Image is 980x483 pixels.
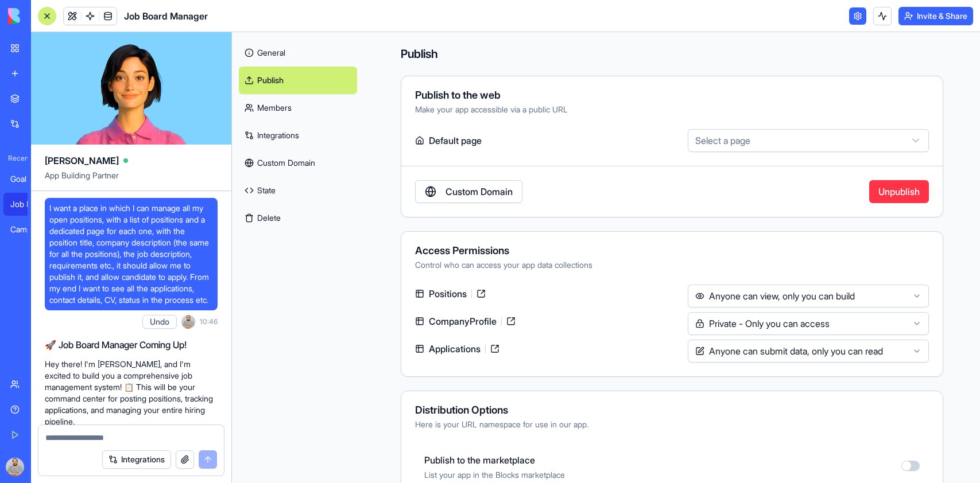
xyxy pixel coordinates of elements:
h2: 🚀 Job Board Manager Coming Up! [45,338,218,352]
img: logo [8,8,79,24]
a: Custom Domain [415,180,522,203]
div: Control who can access your app data collections [415,259,929,271]
span: App Building Partner [45,170,218,190]
img: ACg8ocINnUFOES7OJTbiXTGVx5LDDHjA4HP-TH47xk9VcrTT7fmeQxI=s96-c [6,458,24,476]
span: [PERSON_NAME] [45,154,119,168]
a: Campaign Manager Pro [3,218,49,241]
div: Publish to the web [415,90,929,100]
div: Campaign Manager Pro [10,224,42,235]
span: CompanyProfile [424,314,501,328]
div: Here is your URL namespace for use in our app. [415,419,929,430]
button: Integrations [102,450,171,469]
label: Default page [415,129,683,152]
p: Hey there! I'm [PERSON_NAME], and I'm excited to build you a comprehensive job management system!... [45,359,218,427]
button: Invite & Share [898,7,973,25]
div: Distribution Options [415,405,929,415]
a: Job Board Manager [3,193,49,216]
a: Publish [239,67,357,94]
button: Undo [142,315,177,329]
div: Access Permissions [415,246,929,256]
div: Make your app accessible via a public URL [415,104,929,115]
span: List your app in the Blocks marketplace [424,469,565,481]
a: General [239,39,357,67]
a: Custom Domain [239,149,357,177]
img: ACg8ocINnUFOES7OJTbiXTGVx5LDDHjA4HP-TH47xk9VcrTT7fmeQxI=s96-c [181,315,195,329]
span: I want a place in which I can manage all my open positions, with a list of positions and a dedica... [49,202,213,306]
button: Delete [239,204,357,232]
div: Goal Tracker Pro [10,173,42,185]
h4: Publish [401,46,943,62]
span: Applications [424,342,485,356]
span: Recent [3,154,28,163]
a: Members [239,94,357,122]
a: State [239,177,357,204]
span: Publish to the marketplace [424,453,565,467]
a: Integrations [239,122,357,149]
span: 10:46 [200,317,218,326]
span: Job Board Manager [124,9,208,23]
span: Positions [424,287,471,301]
a: Goal Tracker Pro [3,168,49,190]
button: Unpublish [869,180,929,203]
div: Job Board Manager [10,198,42,210]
